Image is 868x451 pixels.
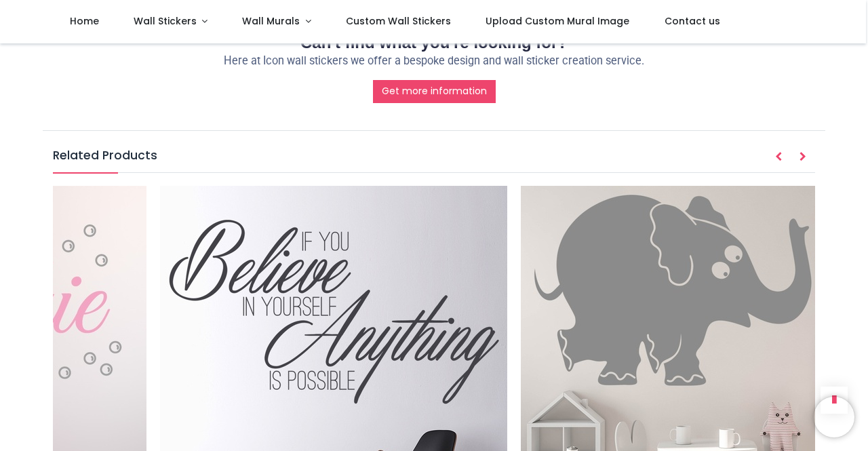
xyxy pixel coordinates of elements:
[486,14,629,28] span: Upload Custom Mural Image
[53,147,814,173] h5: Related Products
[346,14,451,28] span: Custom Wall Stickers
[242,14,300,28] span: Wall Murals
[53,54,814,69] p: Here at Icon wall stickers we offer a bespoke design and wall sticker creation service.
[814,397,854,437] iframe: Brevo live chat
[791,146,815,169] button: Next
[373,80,496,103] a: Get more information
[766,146,791,169] button: Prev
[134,14,197,28] span: Wall Stickers
[70,14,99,28] span: Home
[665,14,720,28] span: Contact us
